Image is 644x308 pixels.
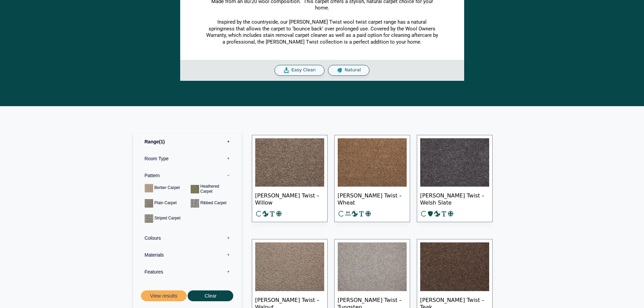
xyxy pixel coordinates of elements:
[255,242,324,291] img: Tomkinson Twist - Walnut
[138,263,237,280] label: Features
[138,150,237,167] label: Room Type
[188,290,233,302] button: Clear
[138,133,237,150] label: Range
[344,67,361,73] span: Natural
[252,135,328,222] a: [PERSON_NAME] Twist – Willow
[138,246,237,263] label: Materials
[255,187,324,210] span: [PERSON_NAME] Twist – Willow
[255,138,324,187] img: Tomkinson Twist Willow
[420,187,489,210] span: [PERSON_NAME] Twist – Welsh Slate
[138,230,237,246] label: Colours
[338,138,407,187] img: Tomkinson Twist - Wheat
[338,242,407,291] img: Tomkinson Twist Tungsten
[420,138,489,187] img: Tomkinson Twist Welsh Slate
[417,135,493,222] a: [PERSON_NAME] Twist – Welsh Slate
[206,19,439,45] p: Inspired by the countryside, our [PERSON_NAME] Twist wool twist carpet range has a natural spring...
[291,67,316,73] span: Easy Clean
[138,167,237,184] label: Pattern
[338,187,407,210] span: [PERSON_NAME] Twist – Wheat
[334,135,410,222] a: [PERSON_NAME] Twist – Wheat
[420,242,489,291] img: Tomkinson Twist - Teak
[159,139,165,144] span: 1
[141,290,187,302] button: View results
